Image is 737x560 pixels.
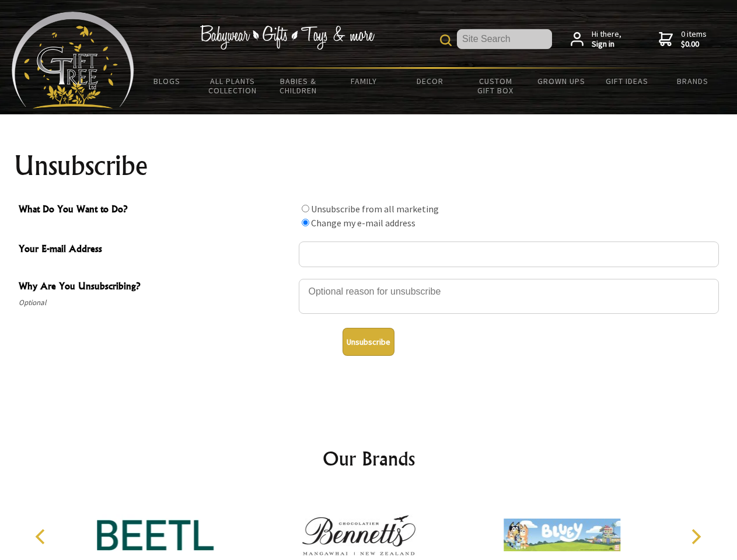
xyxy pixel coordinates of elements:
a: All Plants Collection [200,69,266,103]
span: Why Are You Unsubscribing? [19,279,293,296]
input: What Do You Want to Do? [302,219,309,226]
span: Optional [19,296,293,310]
span: Hi there, [592,29,621,50]
strong: Sign in [592,39,621,50]
a: Brands [660,69,726,93]
button: Previous [29,524,55,549]
span: 0 items [681,29,707,50]
a: 0 items$0.00 [659,29,707,50]
button: Unsubscribe [343,328,394,356]
img: Babyware - Gifts - Toys and more... [12,12,134,108]
a: BLOGS [134,69,200,93]
label: Change my e-mail address [311,217,415,229]
a: Custom Gift Box [463,69,529,103]
a: Babies & Children [266,69,331,103]
input: Site Search [457,29,552,49]
h2: Our Brands [23,444,714,473]
strong: $0.00 [681,39,707,50]
a: Gift Ideas [594,69,660,93]
img: product search [440,34,452,46]
img: Babywear - Gifts - Toys & more [200,25,375,50]
span: Your E-mail Address [19,242,293,258]
a: Grown Ups [528,69,594,93]
a: Family [331,69,397,93]
input: Your E-mail Address [299,242,719,267]
input: What Do You Want to Do? [302,205,309,212]
textarea: Why Are You Unsubscribing? [299,279,719,314]
span: What Do You Want to Do? [19,202,293,219]
label: Unsubscribe from all marketing [311,203,439,215]
h1: Unsubscribe [14,152,724,180]
a: Decor [397,69,463,93]
a: Hi there,Sign in [571,29,621,50]
button: Next [683,524,708,549]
